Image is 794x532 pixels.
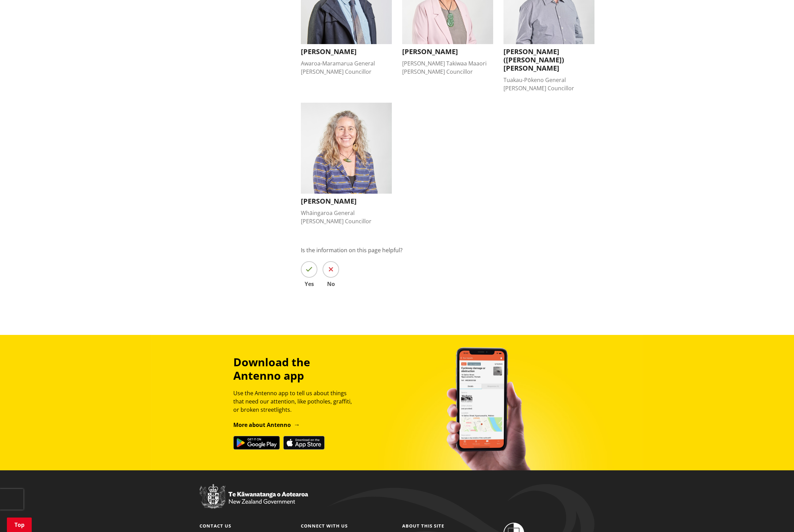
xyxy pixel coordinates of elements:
[503,48,594,72] h3: [PERSON_NAME] ([PERSON_NAME]) [PERSON_NAME]
[233,436,280,450] img: Get it on Google Play
[233,389,358,414] p: Use the Antenno app to tell us about things that need our attention, like potholes, graffiti, or ...
[503,76,594,92] div: Tuakau-Pōkeno General [PERSON_NAME] Councillor
[301,281,317,287] span: Yes
[233,421,300,429] a: More about Antenno
[301,59,392,76] div: Awaroa-Maramarua General [PERSON_NAME] Councillor
[323,281,339,287] span: No
[233,356,358,382] h3: Download the Antenno app
[301,523,348,529] a: Connect with us
[301,48,392,56] h3: [PERSON_NAME]
[301,209,392,225] div: Whāingaroa General [PERSON_NAME] Councillor
[7,518,32,532] a: Top
[762,503,787,528] iframe: Messenger Launcher
[283,436,325,450] img: Download on the App Store
[301,103,392,225] button: Lisa Thomson [PERSON_NAME] Whāingaroa General [PERSON_NAME] Councillor
[301,246,594,254] p: Is the information on this page helpful?
[200,484,308,509] img: New Zealand Government
[301,197,392,205] h3: [PERSON_NAME]
[301,103,392,194] img: Lisa Thomson
[402,48,493,56] h3: [PERSON_NAME]
[402,523,444,529] a: About this site
[402,59,493,76] div: [PERSON_NAME] Takiwaa Maaori [PERSON_NAME] Councillor
[200,523,231,529] a: Contact us
[200,500,308,506] a: New Zealand Government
